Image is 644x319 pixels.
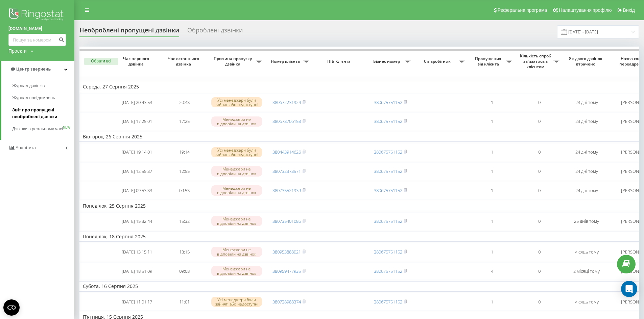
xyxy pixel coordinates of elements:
div: Необроблені пропущені дзвінки [79,27,179,37]
td: 0 [516,243,563,261]
td: 0 [516,212,563,230]
td: місяць тому [563,243,610,261]
img: Ringostat logo [8,7,66,24]
a: 380675751152 [374,149,402,155]
div: Усі менеджери були зайняті або недоступні [211,297,262,307]
div: Open Intercom Messenger [621,281,637,297]
td: [DATE] 17:25:01 [113,112,161,130]
a: Журнал повідомлень [12,92,74,104]
a: 380738988374 [272,299,301,305]
span: Реферальна програма [498,7,547,13]
td: 19:14 [161,143,208,161]
span: Звіт про пропущені необроблені дзвінки [12,107,71,120]
span: Пропущених від клієнта [472,56,506,67]
td: 24 дні тому [563,162,610,180]
td: 2 місяці тому [563,262,610,280]
a: 380672231924 [272,99,301,105]
span: Кількість спроб зв'язатись з клієнтом [519,53,553,69]
td: 1 [468,243,516,261]
span: Причина пропуску дзвінка [211,56,256,67]
div: Менеджери не відповіли на дзвінок [211,216,262,226]
td: 09:53 [161,182,208,200]
div: Оброблені дзвінки [187,27,243,37]
a: 380675751152 [374,218,402,224]
td: 1 [468,212,516,230]
span: Дзвінки в реальному часі [12,126,63,132]
td: 1 [468,293,516,311]
a: 380732373571 [272,168,301,174]
span: Номер клієнта [269,59,303,64]
a: 380735401086 [272,218,301,224]
td: 1 [468,182,516,200]
a: [DOMAIN_NAME] [8,25,66,32]
span: Журнал повідомлень [12,95,55,101]
a: 380735521939 [272,187,301,193]
td: 15:32 [161,212,208,230]
td: 0 [516,293,563,311]
td: 24 дні тому [563,143,610,161]
td: [DATE] 13:15:11 [113,243,161,261]
td: 0 [516,262,563,280]
span: Час першого дзвінка [119,56,155,67]
td: 1 [468,162,516,180]
td: [DATE] 15:32:44 [113,212,161,230]
td: 20:43 [161,94,208,111]
button: Обрати всі [84,58,118,65]
span: Центр звернень [16,67,51,72]
td: [DATE] 12:55:37 [113,162,161,180]
a: 380675751152 [374,268,402,274]
td: 0 [516,143,563,161]
td: 23 дні тому [563,94,610,111]
div: Усі менеджери були зайняті або недоступні [211,147,262,157]
a: Дзвінки в реальному часіNEW [12,123,74,135]
div: Менеджери не відповіли на дзвінок [211,116,262,127]
td: 1 [468,112,516,130]
button: Open CMP widget [3,299,20,316]
a: 380675751152 [374,118,402,124]
span: ПІБ Клієнта [318,59,361,64]
div: Проекти [8,48,27,54]
a: 380953888021 [272,249,301,255]
td: [DATE] 11:01:17 [113,293,161,311]
span: Час останнього дзвінка [166,56,202,67]
td: 25 днів тому [563,212,610,230]
a: Центр звернень [1,61,74,77]
a: 380675751152 [374,299,402,305]
span: Журнал дзвінків [12,82,45,89]
span: Співробітник [418,59,459,64]
td: 0 [516,94,563,111]
a: 380959477935 [272,268,301,274]
td: 09:08 [161,262,208,280]
td: 1 [468,94,516,111]
span: Як довго дзвінок втрачено [568,56,605,67]
div: Менеджери не відповіли на дзвінок [211,266,262,276]
a: 380675751152 [374,168,402,174]
span: Вихід [623,7,635,13]
td: 17:25 [161,112,208,130]
td: 0 [516,182,563,200]
td: 4 [468,262,516,280]
td: 0 [516,162,563,180]
span: Налаштування профілю [559,7,612,13]
td: місяць тому [563,293,610,311]
td: 1 [468,143,516,161]
a: Звіт про пропущені необроблені дзвінки [12,104,74,123]
a: 380675751152 [374,99,402,105]
td: 0 [516,112,563,130]
div: Усі менеджери були зайняті або недоступні [211,97,262,107]
td: 23 дні тому [563,112,610,130]
td: [DATE] 18:51:09 [113,262,161,280]
td: [DATE] 19:14:01 [113,143,161,161]
td: [DATE] 09:53:33 [113,182,161,200]
div: Менеджери не відповіли на дзвінок [211,166,262,176]
a: 380675751152 [374,187,402,193]
a: 380675751152 [374,249,402,255]
span: Бізнес номер [370,59,405,64]
a: 380443914626 [272,149,301,155]
td: 24 дні тому [563,182,610,200]
a: Журнал дзвінків [12,80,74,92]
a: 380673706158 [272,118,301,124]
td: [DATE] 20:43:53 [113,94,161,111]
td: 11:01 [161,293,208,311]
input: Пошук за номером [8,34,66,46]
